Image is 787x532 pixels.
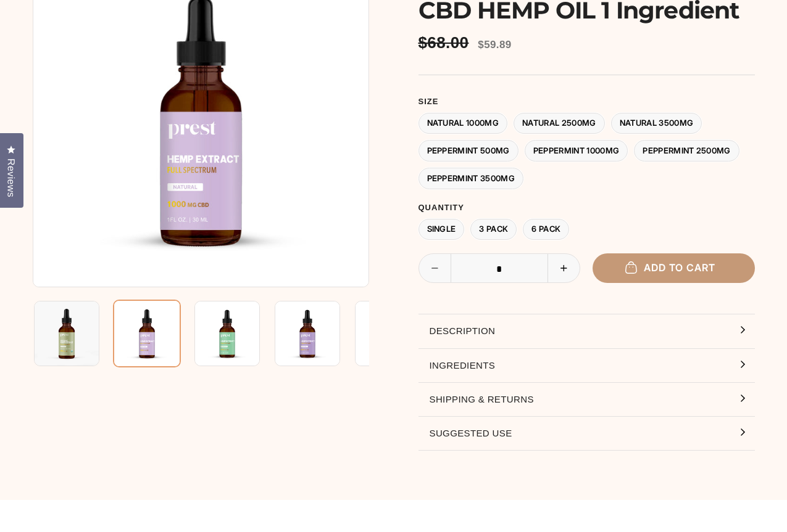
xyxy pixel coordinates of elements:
img: CBD HEMP OIL 1 Ingredient [34,301,99,366]
button: Ingredients [418,349,755,382]
span: Reviews [3,158,19,197]
img: CBD HEMP OIL 1 Ingredient [194,301,260,366]
img: CBD HEMP OIL 1 Ingredient [113,300,181,367]
span: $68.00 [418,33,472,52]
label: Peppermint 3500MG [418,168,524,189]
label: Peppermint 2500MG [634,140,739,162]
span: $59.89 [478,39,511,51]
label: Natural 3500MG [611,113,702,134]
input: quantity [419,254,580,284]
label: Peppermint 1000MG [525,140,628,162]
label: 6 Pack [523,219,569,240]
button: Suggested Use [418,417,755,450]
label: Natural 1000MG [418,113,508,134]
img: CBD HEMP OIL 1 Ingredient [355,301,420,366]
button: Description [418,314,755,348]
label: Natural 2500MG [514,113,605,134]
label: Peppermint 500MG [418,140,518,162]
label: Single [418,219,465,240]
label: Quantity [418,203,755,213]
button: Add to cart [593,253,755,282]
img: CBD HEMP OIL 1 Ingredient [275,301,340,366]
label: Size [418,97,755,107]
button: Increase item quantity by one [548,254,580,282]
span: Add to cart [631,261,715,274]
button: Reduce item quantity by one [419,254,451,282]
label: 3 Pack [470,219,517,240]
button: Shipping & Returns [418,383,755,416]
